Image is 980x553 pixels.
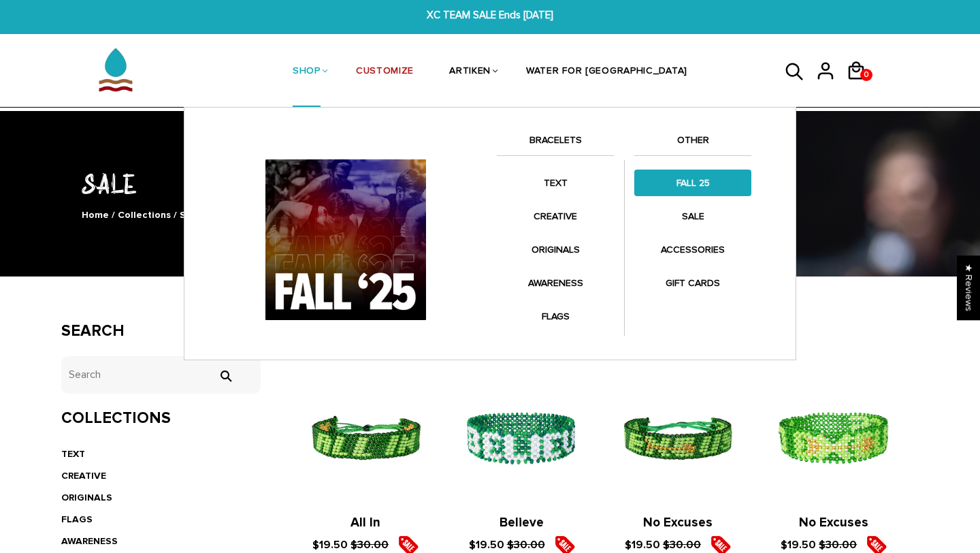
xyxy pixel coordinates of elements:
[507,538,545,552] s: $30.00
[469,538,504,552] span: $19.50
[293,36,321,108] a: SHOP
[781,538,816,552] span: $19.50
[497,203,614,230] a: CREATIVE
[625,538,660,552] span: $19.50
[663,538,701,552] s: $30.00
[61,321,261,341] h3: Search
[497,170,614,196] a: TEXT
[634,132,751,155] a: OTHER
[861,65,872,84] span: 0
[302,7,678,23] span: XC TEAM SALE Ends [DATE]
[819,538,857,552] s: $30.00
[61,513,93,525] a: FLAGS
[634,170,751,196] a: FALL 25
[61,492,112,503] a: ORIGINALS
[61,470,106,481] a: CREATIVE
[643,515,713,531] a: No Excuses
[497,303,614,330] a: FLAGS
[350,538,389,552] s: $30.00
[634,236,751,263] a: ACCESSORIES
[799,515,868,531] a: No Excuses
[634,203,751,230] a: SALE
[350,515,380,531] a: All In
[61,356,261,394] input: Search
[61,165,919,201] h1: SALE
[497,236,614,263] a: ORIGINALS
[449,36,491,108] a: ARTIKEN
[212,370,239,382] input: Search
[526,36,687,108] a: WATER FOR [GEOGRAPHIC_DATA]
[82,209,109,221] a: Home
[634,270,751,296] a: GIFT CARDS
[118,209,171,221] a: Collections
[500,515,544,531] a: Believe
[957,255,980,320] div: Click to open Judge.me floating reviews tab
[61,409,261,428] h3: Collections
[180,209,203,221] span: SALE
[61,448,85,460] a: TEXT
[356,36,414,108] a: CUSTOMIZE
[846,85,877,87] a: 0
[174,209,177,221] span: /
[312,538,348,552] span: $19.50
[61,535,118,547] a: AWARENESS
[112,209,115,221] span: /
[497,132,614,155] a: BRACELETS
[497,270,614,296] a: AWARENESS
